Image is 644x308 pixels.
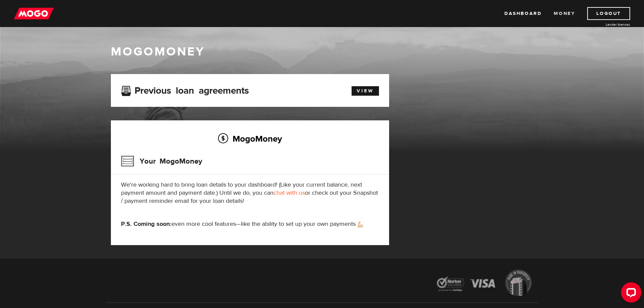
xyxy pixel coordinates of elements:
[430,264,539,303] img: legal-icons-92a2ffecb4d32d839781d1b4e4802d7b.png
[273,189,305,197] a: chat with us
[121,85,249,94] h3: Previous loan agreements
[352,86,379,96] a: View
[616,280,644,308] iframe: LiveChat chat widget
[554,7,575,20] a: Money
[579,22,630,27] a: Lender licences
[121,181,379,205] p: We're working hard to bring loan details to your dashboard! (Like your current balance, next paym...
[504,7,542,20] a: Dashboard
[111,45,533,59] h1: MogoMoney
[121,220,379,228] p: even more cool features—like the ability to set up your own payments
[14,7,54,20] img: mogo_logo-11ee424be714fa7cbb0f0f49df9e16ec.png
[121,132,379,146] h2: MogoMoney
[358,222,363,228] img: strong arm emoji
[121,152,202,170] h3: Your MogoMoney
[121,220,171,228] strong: P.S. Coming soon:
[587,7,630,20] a: Logout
